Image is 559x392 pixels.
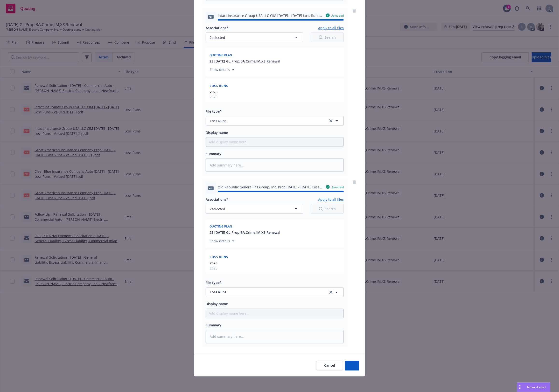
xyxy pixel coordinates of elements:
span: Uploaded [331,14,344,18]
span: Loss Runs [210,255,228,259]
span: Associations* [206,197,228,202]
strong: 2025 [210,261,217,266]
span: 2025 [210,266,217,271]
span: Add files [345,363,359,368]
span: 2025 [210,94,217,99]
input: Add display name here... [206,138,343,147]
strong: 2025 [210,89,217,94]
span: Summary [206,323,221,328]
a: remove [351,8,357,14]
span: Cancel [324,363,335,368]
span: Summary [206,151,221,156]
span: 2 selected [210,206,225,212]
span: Loss Runs [210,84,228,88]
button: Add files [345,361,359,371]
span: Uploaded [331,185,344,189]
div: Drag to move [517,383,523,392]
input: Add display name here... [206,309,343,318]
span: Loss Runs [210,118,321,123]
button: Cancel [316,361,343,371]
a: clear selection [328,289,334,295]
span: Quoting plan [210,53,232,57]
button: 25 [DATE] GL,Prop,BA,Crime,IM,XS Renewal [210,59,280,64]
span: 2 selected [210,35,225,40]
span: Intact Insurance Group USA LLC CIM [DATE] - [DATE] Loss Runs - Valued [DATE].pdf [218,13,322,18]
a: remove [351,179,357,185]
button: 25 [DATE] GL,Prop,BA,Crime,IM,XS Renewal [210,230,280,235]
button: Apply to all files [318,196,344,202]
span: pdf [208,15,214,19]
span: File type* [206,281,222,285]
span: Display name [206,130,228,135]
button: 2selected [206,204,303,214]
span: Display name [206,302,228,306]
span: Loss Runs [210,290,321,295]
button: Show details [208,67,236,73]
button: 2selected [206,33,303,42]
a: clear selection [328,118,334,124]
button: Loss Runsclear selection [206,288,344,297]
span: pdf [208,186,214,190]
button: Loss Runsclear selection [206,116,344,126]
button: Show details [208,238,236,244]
span: Quoting plan [210,225,232,229]
span: Old Republic General Ins Group, Inc. Prop [DATE] - [DATE] Loss Runs - Valued [DATE].pdf [218,185,322,190]
span: Nova Assist [527,385,546,389]
button: Nova Assist [517,382,550,392]
button: Apply to all files [318,25,344,31]
span: Associations* [206,26,228,30]
span: File type* [206,109,222,114]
